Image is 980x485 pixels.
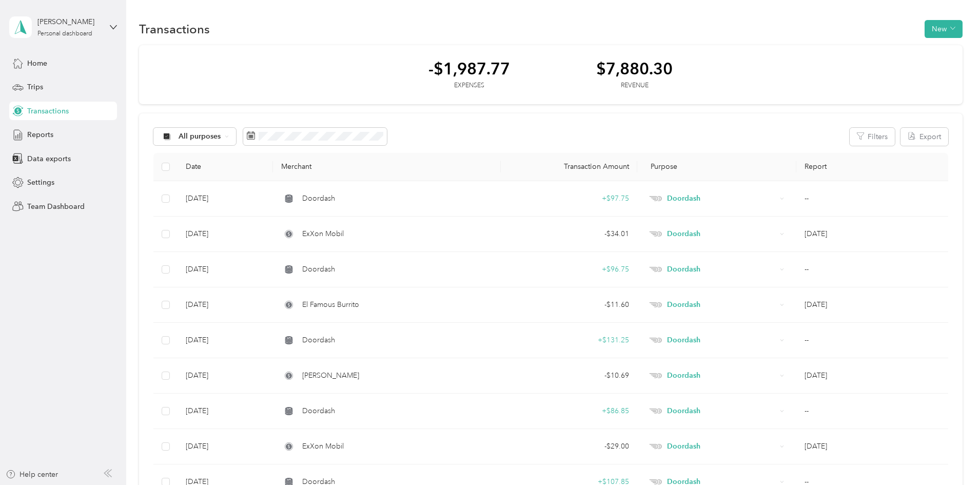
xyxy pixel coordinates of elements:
div: + $131.25 [509,335,629,346]
td: [DATE] [178,429,273,464]
td: Sep 2025 [796,429,948,464]
td: [DATE] [178,217,273,252]
div: -$1,987.77 [428,60,510,77]
span: Doordash [667,335,776,346]
td: [DATE] [178,323,273,358]
td: [DATE] [178,358,273,394]
button: Export [900,128,948,146]
span: Doordash [302,193,335,204]
span: Data exports [27,153,71,164]
button: Filters [850,128,895,146]
span: Reports [27,129,53,140]
div: $7,880.30 [596,60,673,77]
th: Date [178,153,273,181]
img: Legacy Icon [Doordash] [649,444,662,450]
th: Transaction Amount [501,153,637,181]
span: El Famous Burrito [302,299,359,311]
span: Doordash [302,264,335,275]
img: Legacy Icon [Doordash] [649,267,662,273]
span: ExXon Mobil [302,441,344,452]
img: Legacy Icon [Doordash] [649,302,662,308]
span: [PERSON_NAME] [302,370,359,381]
span: Trips [27,82,43,92]
span: Doordash [667,299,776,311]
div: - $29.00 [509,441,629,452]
span: Transactions [27,106,69,117]
td: Sep 2025 [796,217,948,252]
td: -- [796,252,948,287]
td: Sep 2025 [796,358,948,394]
div: + $96.75 [509,264,629,275]
div: Personal dashboard [37,31,92,37]
td: -- [796,181,948,217]
span: Settings [27,177,54,188]
button: Help center [6,469,58,480]
span: Doordash [667,193,776,204]
div: Revenue [596,81,673,90]
td: Sep 2025 [796,287,948,323]
img: Legacy Icon [Doordash] [649,479,662,485]
img: Legacy Icon [Doordash] [649,409,662,414]
button: New [925,20,963,38]
td: [DATE] [178,252,273,287]
span: All purposes [179,133,221,140]
td: [DATE] [178,394,273,429]
span: Doordash [667,405,776,417]
span: Doordash [667,264,776,275]
div: + $86.85 [509,405,629,417]
td: [DATE] [178,181,273,217]
td: -- [796,323,948,358]
span: Doordash [667,228,776,240]
td: -- [796,394,948,429]
img: Legacy Icon [Doordash] [649,338,662,343]
span: Purpose [645,162,678,171]
div: - $11.60 [509,299,629,311]
img: Legacy Icon [Doordash] [649,196,662,202]
img: Legacy Icon [Doordash] [649,231,662,237]
img: Legacy Icon [Doordash] [649,373,662,379]
span: Doordash [667,441,776,452]
div: + $97.75 [509,193,629,204]
span: Doordash [667,370,776,381]
div: [PERSON_NAME] [37,16,102,27]
span: Home [27,58,47,69]
div: - $34.01 [509,228,629,240]
div: - $10.69 [509,370,629,381]
span: Doordash [302,335,335,346]
span: Doordash [302,405,335,417]
th: Report [796,153,948,181]
span: Team Dashboard [27,201,85,212]
span: ExXon Mobil [302,228,344,240]
iframe: Everlance-gr Chat Button Frame [923,428,980,485]
div: Expenses [428,81,510,90]
h1: Transactions [139,24,210,34]
td: [DATE] [178,287,273,323]
th: Merchant [273,153,500,181]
